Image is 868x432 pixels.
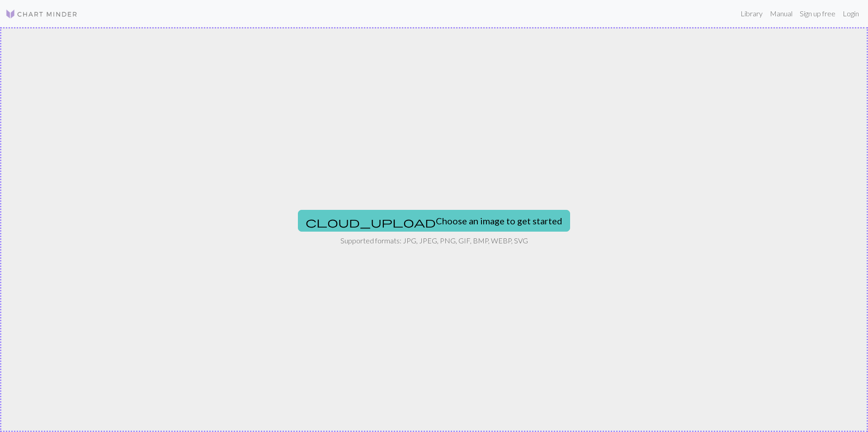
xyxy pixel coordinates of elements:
[298,210,570,232] button: Choose an image to get started
[839,5,863,23] a: Login
[5,9,78,19] img: Logo
[737,5,766,23] a: Library
[796,5,839,23] a: Sign up free
[306,216,436,228] span: cloud_upload
[340,235,528,246] p: Supported formats: JPG, JPEG, PNG, GIF, BMP, WEBP, SVG
[766,5,796,23] a: Manual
